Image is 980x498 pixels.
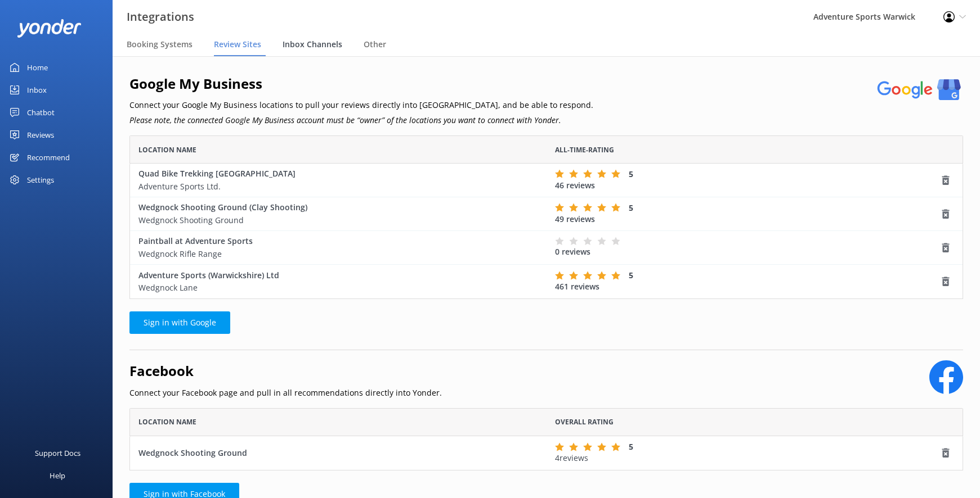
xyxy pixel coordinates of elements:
[138,248,538,260] p: Wedgnock Rifle Range
[629,441,633,452] span: 5
[555,169,941,192] div: 46 reviews
[138,269,538,295] div: Adventure Sports (Warwickshire) Ltd
[629,270,633,280] span: 5
[555,144,614,155] span: All-time-rating
[27,146,70,169] div: Recommend
[138,235,538,260] div: Paintball at Adventure Sports
[138,214,538,227] p: Wedgnock Shooting Ground
[127,8,194,26] h3: Integrations
[17,19,82,38] img: yonder-white-logo.png
[27,169,54,191] div: Settings
[50,464,65,487] div: Help
[127,39,193,50] span: Booking Systems
[138,167,538,193] div: Quad Bike Trekking [GEOGRAPHIC_DATA]
[27,101,55,124] div: Chatbot
[129,115,561,125] i: Please note, the connected Google My Business account must be “owner” of the locations you want t...
[129,99,593,111] p: Connect your Google My Business locations to pull your reviews directly into [GEOGRAPHIC_DATA], a...
[555,237,941,258] div: 0 reviews
[555,441,941,464] div: 4 reviews
[129,164,963,298] div: grid
[129,73,593,94] h2: Google My Business
[138,144,196,155] span: Location Name
[283,39,342,50] span: Inbox Channels
[129,436,963,470] div: row
[129,311,230,334] a: Sign in with Google
[138,447,538,459] div: Wedgnock Shooting Ground
[629,202,633,213] span: 5
[129,387,442,399] p: Connect your Facebook page and pull in all recommendations directly into Yonder.
[138,416,196,427] span: Location Name
[214,39,261,50] span: Review Sites
[129,436,963,470] div: grid
[555,270,941,293] div: 461 reviews
[138,201,538,227] div: Wedgnock Shooting Ground (Clay Shooting)
[364,39,386,50] span: Other
[629,169,633,179] span: 5
[555,202,941,225] div: 49 reviews
[27,56,48,79] div: Home
[35,442,80,464] div: Support Docs
[138,282,538,294] p: Wedgnock Lane
[555,416,614,427] span: Overall Rating
[138,180,538,193] p: Adventure Sports Ltd.
[27,124,54,146] div: Reviews
[129,360,442,382] h2: Facebook
[27,79,47,101] div: Inbox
